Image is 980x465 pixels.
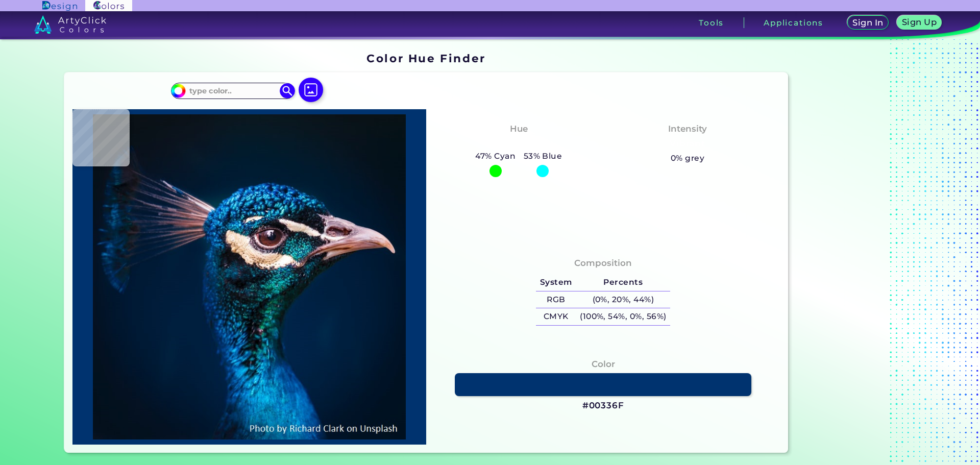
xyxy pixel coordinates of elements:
h4: Color [592,357,615,372]
img: logo_artyclick_colors_white.svg [34,15,106,34]
h5: 0% grey [671,152,704,165]
h5: CMYK [536,308,576,325]
h3: Cyan-Blue [490,138,548,150]
h5: Percents [576,274,670,291]
h5: RGB [536,291,576,308]
h3: Vibrant [666,138,710,150]
h3: Tools [699,19,724,27]
h5: (100%, 54%, 0%, 56%) [576,308,670,325]
h5: System [536,274,576,291]
h5: 53% Blue [520,150,566,163]
h3: #00336F [582,400,624,412]
img: icon picture [299,78,323,102]
h5: (0%, 20%, 44%) [576,291,670,308]
h5: Sign Up [902,18,937,26]
h5: 47% Cyan [472,150,520,163]
input: type color.. [185,84,280,97]
img: icon search [280,83,295,99]
a: Sign Up [897,15,942,30]
a: Sign In [847,15,889,30]
img: ArtyClick Design logo [42,1,77,11]
h5: Sign In [852,18,883,27]
h4: Intensity [668,121,707,136]
h4: Composition [574,256,632,271]
h1: Color Hue Finder [366,51,485,66]
h4: Hue [510,121,528,136]
h3: Applications [764,19,823,27]
img: img_pavlin.jpg [78,114,421,439]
